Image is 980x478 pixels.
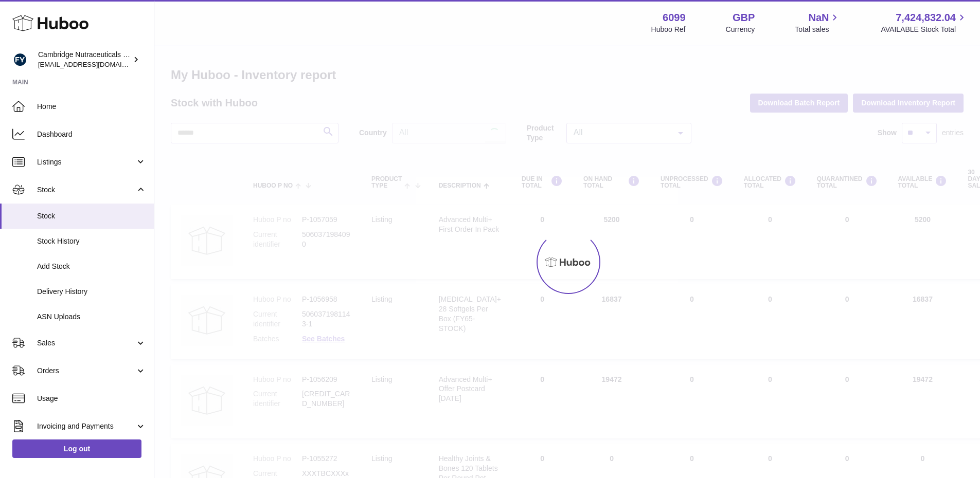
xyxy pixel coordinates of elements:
span: Stock [37,185,135,195]
span: ASN Uploads [37,312,146,322]
div: Cambridge Nutraceuticals Ltd [38,50,131,69]
span: Delivery History [37,287,146,297]
span: Usage [37,394,146,403]
span: Stock [37,211,146,221]
span: Home [37,102,146,112]
span: Dashboard [37,130,146,139]
img: huboo@camnutra.com [12,52,28,67]
a: Log out [12,439,141,458]
span: Total sales [795,25,841,34]
div: Currency [726,25,755,34]
a: 7,424,832.04 AVAILABLE Stock Total [881,11,968,34]
span: Orders [37,366,135,376]
span: 7,424,832.04 [896,11,956,25]
div: Huboo Ref [651,25,686,34]
a: NaN Total sales [795,11,841,34]
strong: GBP [733,11,755,25]
span: Add Stock [37,262,146,271]
span: NaN [808,11,829,25]
span: AVAILABLE Stock Total [881,25,968,34]
span: Listings [37,157,135,167]
span: [EMAIL_ADDRESS][DOMAIN_NAME] [38,60,151,68]
span: Stock History [37,236,146,246]
span: Invoicing and Payments [37,421,135,431]
strong: 6099 [663,11,686,25]
span: Sales [37,338,135,348]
